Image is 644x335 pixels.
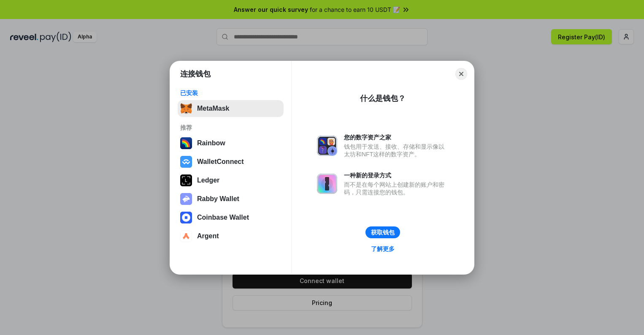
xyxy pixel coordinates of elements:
div: 推荐 [180,124,281,131]
button: Rainbow [178,135,284,152]
img: svg+xml,%3Csvg%20fill%3D%22none%22%20height%3D%2233%22%20viewBox%3D%220%200%2035%2033%22%20width%... [180,103,192,114]
div: 已安装 [180,89,281,97]
div: Ledger [197,177,219,184]
div: 钱包用于发送、接收、存储和显示像以太坊和NFT这样的数字资产。 [344,143,449,158]
button: 获取钱包 [365,226,400,238]
div: 您的数字资产之家 [344,133,449,141]
div: Coinbase Wallet [197,214,249,221]
button: Rabby Wallet [178,191,284,207]
button: Argent [178,228,284,245]
div: 什么是钱包？ [360,93,406,103]
div: Rainbow [197,139,225,147]
img: svg+xml,%3Csvg%20width%3D%2228%22%20height%3D%2228%22%20viewBox%3D%220%200%2028%2028%22%20fill%3D... [180,230,192,242]
div: 获取钱包 [371,229,395,236]
img: svg+xml,%3Csvg%20width%3D%2228%22%20height%3D%2228%22%20viewBox%3D%220%200%2028%2028%22%20fill%3D... [180,212,192,223]
img: svg+xml,%3Csvg%20xmlns%3D%22http%3A%2F%2Fwww.w3.org%2F2000%2Fsvg%22%20fill%3D%22none%22%20viewBox... [317,136,337,156]
h1: 连接钱包 [180,69,211,79]
button: MetaMask [178,100,284,117]
button: WalletConnect [178,153,284,170]
div: WalletConnect [197,158,244,166]
div: Rabby Wallet [197,195,239,203]
div: 了解更多 [371,245,395,253]
img: svg+xml,%3Csvg%20xmlns%3D%22http%3A%2F%2Fwww.w3.org%2F2000%2Fsvg%22%20fill%3D%22none%22%20viewBox... [180,193,192,205]
button: Coinbase Wallet [178,209,284,226]
div: 而不是在每个网站上创建新的账户和密码，只需连接您的钱包。 [344,181,449,196]
img: svg+xml,%3Csvg%20width%3D%2228%22%20height%3D%2228%22%20viewBox%3D%220%200%2028%2028%22%20fill%3D... [180,156,192,168]
div: Argent [197,232,219,240]
button: Close [455,68,467,80]
button: Ledger [178,172,284,189]
img: svg+xml,%3Csvg%20xmlns%3D%22http%3A%2F%2Fwww.w3.org%2F2000%2Fsvg%22%20fill%3D%22none%22%20viewBox... [317,174,337,194]
a: 了解更多 [366,243,400,254]
div: 一种新的登录方式 [344,172,449,179]
img: svg+xml,%3Csvg%20xmlns%3D%22http%3A%2F%2Fwww.w3.org%2F2000%2Fsvg%22%20width%3D%2228%22%20height%3... [180,174,192,186]
img: svg+xml,%3Csvg%20width%3D%22120%22%20height%3D%22120%22%20viewBox%3D%220%200%20120%20120%22%20fil... [180,137,192,149]
div: MetaMask [197,105,229,112]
